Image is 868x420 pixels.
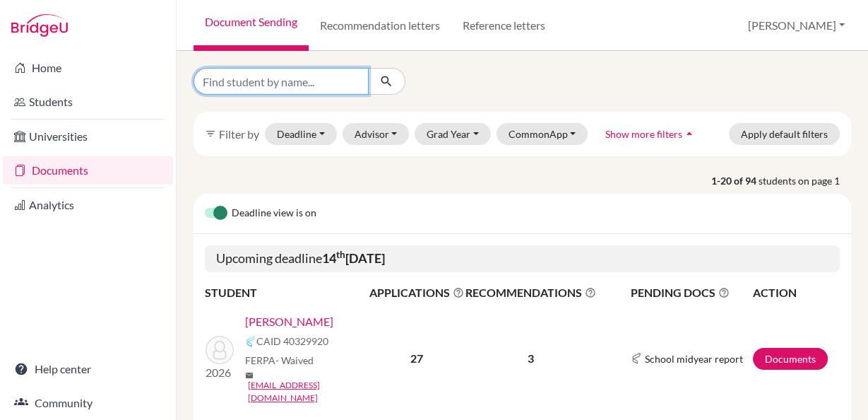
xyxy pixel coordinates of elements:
[245,313,333,330] a: [PERSON_NAME]
[245,371,254,380] span: mail
[245,353,314,368] span: FERPA
[3,122,173,151] a: Universities
[275,354,314,366] span: - Waived
[3,389,173,417] a: Community
[711,173,759,188] strong: 1-20 of 94
[322,250,385,266] b: 14 [DATE]
[465,350,596,367] p: 3
[3,191,173,219] a: Analytics
[206,364,234,381] p: 2026
[256,334,328,349] span: CAID 40329920
[631,353,642,364] img: Common App logo
[3,156,173,185] a: Documents
[343,123,410,145] button: Advisor
[410,351,423,365] b: 27
[593,123,708,145] button: Show more filtersarrow_drop_up
[265,123,337,145] button: Deadline
[753,348,828,370] a: Documents
[752,284,840,302] th: ACTION
[232,205,316,222] span: Deadline view is on
[631,284,751,301] span: PENDING DOCS
[605,128,682,140] span: Show more filters
[245,336,256,347] img: Common App logo
[205,128,216,139] i: filter_list
[465,284,596,301] span: RECOMMENDATIONS
[415,123,491,145] button: Grad Year
[369,284,464,301] span: APPLICATIONS
[682,127,696,141] i: arrow_drop_up
[759,173,851,188] span: students on page 1
[497,123,588,145] button: CommonApp
[248,379,379,404] a: [EMAIL_ADDRESS][DOMAIN_NAME]
[194,68,369,95] input: Find student by name...
[219,127,259,141] span: Filter by
[3,355,173,383] a: Help center
[205,245,840,272] h5: Upcoming deadline
[645,351,743,366] span: School midyear report
[11,14,68,37] img: Bridge-U
[729,123,840,145] button: Apply default filters
[336,249,345,260] sup: th
[3,54,173,82] a: Home
[206,336,234,364] img: Vazquez, Alejandro
[205,284,369,302] th: STUDENT
[742,12,851,39] button: [PERSON_NAME]
[3,88,173,116] a: Students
